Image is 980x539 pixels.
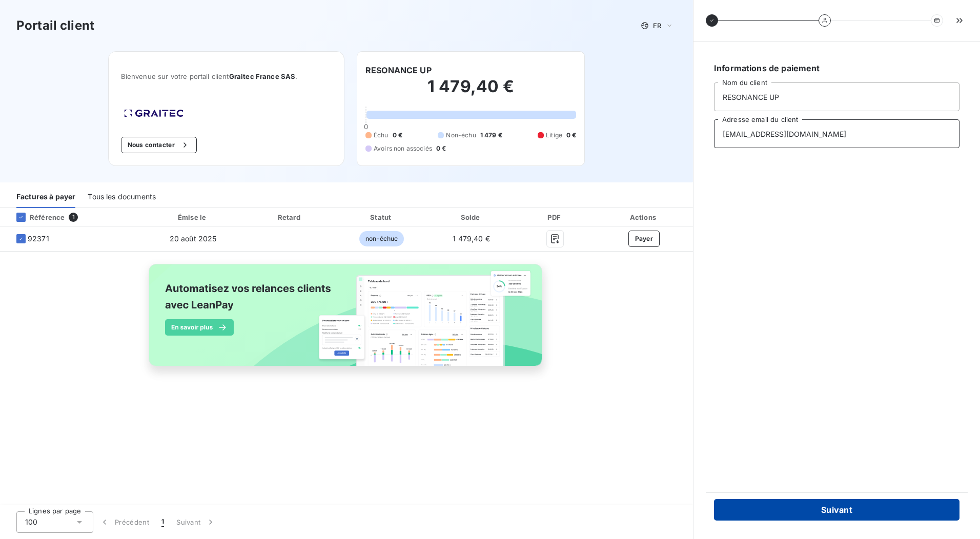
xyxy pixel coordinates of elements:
[566,131,576,140] span: 0 €
[628,231,660,247] button: Payer
[338,212,425,222] div: Statut
[121,137,197,153] button: Nous contacter
[365,76,576,107] h2: 1 479,40 €
[170,234,217,243] span: 20 août 2025
[88,186,156,208] div: Tous les documents
[429,212,513,222] div: Solde
[155,511,170,533] button: 1
[121,106,187,120] img: Company logo
[93,511,155,533] button: Précédent
[161,517,164,527] span: 1
[16,16,94,35] h3: Portail client
[170,511,222,533] button: Suivant
[714,82,959,111] input: placeholder
[25,517,37,527] span: 100
[246,212,334,222] div: Retard
[714,119,959,148] input: placeholder
[480,131,502,140] span: 1 479 €
[518,212,593,222] div: PDF
[121,72,332,80] span: Bienvenue sur votre portail client .
[16,186,75,208] div: Factures à payer
[8,213,65,222] div: Référence
[597,212,691,222] div: Actions
[374,131,389,140] span: Échu
[359,231,404,246] span: non-échue
[139,258,554,384] img: banner
[446,131,476,140] span: Non-échu
[28,234,49,244] span: 92371
[436,144,446,153] span: 0 €
[69,213,78,222] span: 1
[653,22,661,30] span: FR
[453,234,490,243] span: 1 479,40 €
[374,144,432,153] span: Avoirs non associés
[145,212,241,222] div: Émise le
[365,64,432,76] h6: RESONANCE UP
[364,122,368,131] span: 0
[546,131,562,140] span: Litige
[714,62,959,74] h6: Informations de paiement
[229,72,296,80] span: Graitec France SAS
[393,131,402,140] span: 0 €
[714,499,959,521] button: Suivant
